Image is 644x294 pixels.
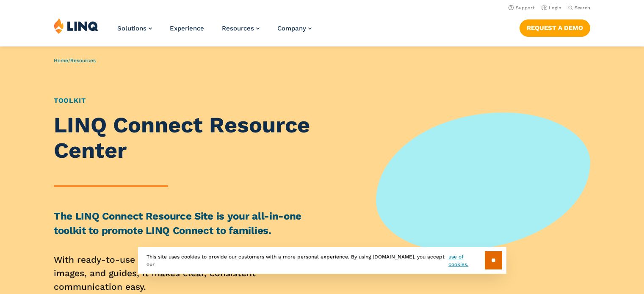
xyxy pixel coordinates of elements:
a: Solutions [117,25,152,32]
a: use of cookies. [448,253,484,268]
a: Login [542,5,561,11]
span: Search [575,5,590,11]
span: Solutions [117,25,146,32]
p: With ready-to-use emails, newsletters, phone scripts, images, and guides, it makes clear, consist... [54,253,314,294]
div: This site uses cookies to provide our customers with a more personal experience. By using [DOMAIN... [138,247,506,274]
nav: Button Navigation [520,18,590,36]
h1: LINQ Connect Resource Center [54,113,314,163]
a: Resources [222,25,260,32]
a: Company [277,25,312,32]
button: Open Search Bar [568,5,590,11]
a: Resources [70,58,96,63]
a: Toolkit [54,96,86,104]
a: Request a Demo [520,19,590,36]
a: Experience [170,25,204,32]
a: Home [54,58,68,63]
a: Support [509,5,535,11]
span: Resources [222,25,254,32]
img: LINQ | K‑12 Software [54,18,99,34]
span: / [54,58,96,63]
strong: The LINQ Connect Resource Site is your all-in-one toolkit to promote LINQ Connect to families. [54,210,301,236]
nav: Primary Navigation [117,18,312,46]
span: Company [277,25,306,32]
